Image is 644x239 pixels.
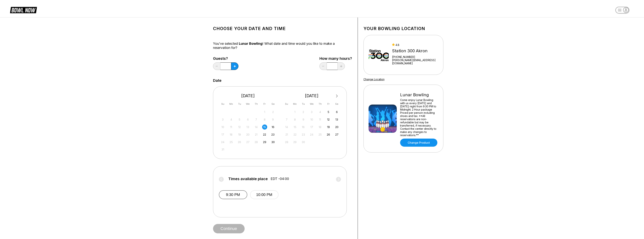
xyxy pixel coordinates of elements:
[229,132,234,137] div: Not available Monday, August 18th, 2025
[284,140,289,145] div: Not available Sunday, September 28th, 2025
[245,140,250,145] div: Not available Wednesday, August 27th, 2025
[229,124,234,130] div: Not available Monday, August 11th, 2025
[363,26,443,31] h1: Your bowling location
[392,55,438,58] div: [PHONE_NUMBER]
[262,109,267,115] div: Not available Friday, August 1st, 2025
[270,117,275,122] div: Not available Saturday, August 9th, 2025
[271,177,289,181] span: EDT -04:00
[270,101,275,106] div: Sa
[318,117,323,122] div: Not available Thursday, September 11th, 2025
[301,117,306,122] div: Not available Tuesday, September 9th, 2025
[213,26,352,31] h1: Choose your Date and time
[392,43,438,46] div: 4.8
[292,124,297,130] div: Not available Monday, September 15th, 2025
[250,190,278,199] button: 10:00 PM
[220,140,225,145] div: Not available Sunday, August 24th, 2025
[318,109,323,115] div: Not available Thursday, September 4th, 2025
[254,140,259,145] div: Not available Thursday, August 28th, 2025
[262,124,267,130] div: Choose Friday, August 15th, 2025
[326,117,331,122] div: Choose Friday, September 12th, 2025
[334,124,339,130] div: Choose Saturday, September 20th, 2025
[220,124,225,130] div: Not available Sunday, August 10th, 2025
[245,101,250,106] div: We
[334,109,339,115] div: Choose Saturday, September 6th, 2025
[301,124,306,130] div: Not available Tuesday, September 16th, 2025
[270,140,275,145] div: Choose Saturday, August 30th, 2025
[301,140,306,145] div: Not available Tuesday, September 30th, 2025
[326,124,331,130] div: Choose Friday, September 19th, 2025
[326,109,331,115] div: Choose Friday, September 5th, 2025
[284,109,340,145] div: month 2025-09
[220,109,276,152] div: month 2025-08
[334,93,340,99] button: Next Month
[318,132,323,137] div: Not available Thursday, September 25th, 2025
[213,78,221,83] label: Date
[254,124,259,130] div: Not available Thursday, August 14th, 2025
[334,132,339,137] div: Choose Saturday, September 27th, 2025
[262,140,267,145] div: Choose Friday, August 29th, 2025
[400,139,437,147] a: Change Product
[392,48,438,53] div: Station 300 Akron
[220,117,225,122] div: Not available Sunday, August 3rd, 2025
[245,124,250,130] div: Not available Wednesday, August 13th, 2025
[213,56,238,61] label: Guests?
[262,132,267,137] div: Choose Friday, August 22nd, 2025
[326,132,331,137] div: Choose Friday, September 26th, 2025
[270,132,275,137] div: Choose Saturday, August 23rd, 2025
[292,109,297,115] div: Not available Monday, September 1st, 2025
[284,101,289,106] div: Su
[270,109,275,115] div: Not available Saturday, August 2nd, 2025
[254,101,259,106] div: Th
[292,132,297,137] div: Not available Monday, September 22nd, 2025
[229,140,234,145] div: Not available Monday, August 25th, 2025
[309,109,314,115] div: Not available Wednesday, September 3rd, 2025
[239,42,262,46] span: Lunar Bowling
[400,92,438,97] div: Lunar Bowling
[213,42,352,50] div: You’ve selected ! What date and time would you like to make a reservation for?
[309,101,314,106] div: We
[219,93,277,98] div: [DATE]
[301,132,306,137] div: Not available Tuesday, September 23rd, 2025
[237,140,242,145] div: Not available Tuesday, August 26th, 2025
[301,109,306,115] div: Not available Tuesday, September 2nd, 2025
[254,117,259,122] div: Not available Thursday, August 7th, 2025
[309,132,314,137] div: Not available Wednesday, September 24th, 2025
[220,101,225,106] div: Su
[245,117,250,122] div: Not available Wednesday, August 6th, 2025
[318,101,323,106] div: Th
[363,78,385,81] a: Change Location
[284,117,289,122] div: Not available Sunday, September 7th, 2025
[318,124,323,130] div: Not available Thursday, September 18th, 2025
[262,101,267,106] div: Fr
[283,93,341,98] div: [DATE]
[309,117,314,122] div: Not available Wednesday, September 10th, 2025
[262,117,267,122] div: Not available Friday, August 8th, 2025
[237,101,242,106] div: Tu
[229,117,234,122] div: Not available Monday, August 4th, 2025
[319,56,352,61] label: How many hours?
[220,147,225,152] div: Not available Sunday, August 31st, 2025
[334,101,339,106] div: Sa
[245,132,250,137] div: Not available Wednesday, August 20th, 2025
[326,101,331,106] div: Fr
[369,41,389,69] img: Station 300 Akron
[237,117,242,122] div: Not available Tuesday, August 5th, 2025
[228,177,268,181] span: Times available place
[237,132,242,137] div: Not available Tuesday, August 19th, 2025
[392,58,438,65] a: [PERSON_NAME][EMAIL_ADDRESS][DOMAIN_NAME]
[237,124,242,130] div: Not available Tuesday, August 12th, 2025
[229,101,234,106] div: Mo
[400,98,438,137] div: Come enjoy Lunar Bowling with us every [DATE] and [DATE] night from 9:30 PM to Midnight. 2 Hour p...
[369,105,397,133] img: Lunar Bowling
[292,117,297,122] div: Not available Monday, September 8th, 2025
[219,190,247,199] button: 9:30 PM
[292,140,297,145] div: Not available Monday, September 29th, 2025
[284,124,289,130] div: Not available Sunday, September 14th, 2025
[284,132,289,137] div: Not available Sunday, September 21st, 2025
[301,101,306,106] div: Tu
[254,132,259,137] div: Not available Thursday, August 21st, 2025
[220,132,225,137] div: Not available Sunday, August 17th, 2025
[292,101,297,106] div: Mo
[309,124,314,130] div: Not available Wednesday, September 17th, 2025
[334,117,339,122] div: Choose Saturday, September 13th, 2025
